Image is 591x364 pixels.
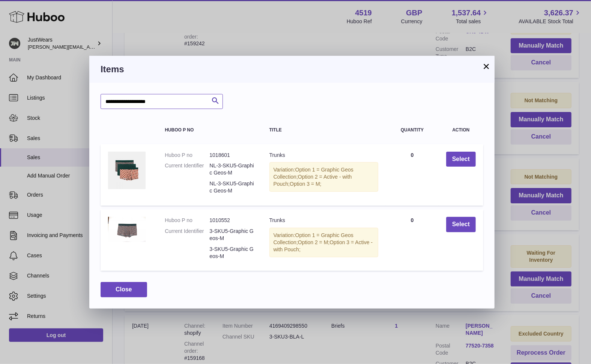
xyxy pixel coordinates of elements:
img: Trunks [108,217,146,242]
dd: 3-SKU5-Graphic Geos-M [209,228,254,242]
th: Action [439,120,483,140]
div: Variation: [269,228,379,257]
dt: Huboo P no [165,152,209,159]
button: Select [446,217,476,232]
span: Option 2 = M; [298,239,329,245]
span: Close [116,286,132,292]
th: Huboo P no [157,120,262,140]
button: Select [446,152,476,167]
dt: Huboo P no [165,217,209,224]
span: Option 3 = M; [290,181,321,187]
dd: 3-SKU5-Graphic Geos-M [209,246,254,260]
span: Option 1 = Graphic Geos Collection; [274,232,353,245]
div: Trunks [269,217,379,224]
dt: Current Identifier [165,228,209,242]
dd: NL-3-SKU5-Graphic Geos-M [209,162,254,176]
th: Title [262,120,386,140]
div: Variation: [269,162,379,192]
img: Trunks [108,152,146,189]
div: Trunks [269,152,379,159]
h3: Items [101,63,483,75]
td: 0 [386,209,439,271]
span: Option 3 = Active - with Pouch; [274,239,373,252]
button: Close [101,282,147,297]
dd: 1010552 [209,217,254,224]
th: Quantity [386,120,439,140]
dd: 1018601 [209,152,254,159]
dd: NL-3-SKU5-Graphic Geos-M [209,180,254,194]
td: 0 [386,144,439,206]
button: × [482,62,491,71]
dt: Current Identifier [165,162,209,176]
span: Option 1 = Graphic Geos Collection; [274,167,353,180]
span: Option 2 = Active - with Pouch; [274,174,352,187]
